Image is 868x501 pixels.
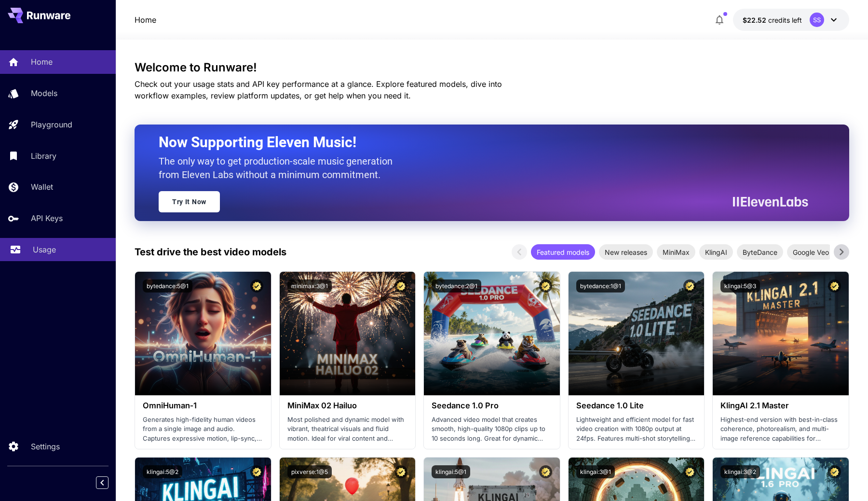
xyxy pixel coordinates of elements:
[31,212,63,224] p: API Keys
[576,401,697,410] h3: Seedance 1.0 Lite
[250,279,263,292] button: Certified Model – Vetted for best performance and includes a commercial license.
[159,133,801,152] h2: Now Supporting Eleven Music!
[720,415,841,444] p: Highest-end version with best-in-class coherence, photorealism, and multi-image reference capabil...
[135,14,156,26] nav: breadcrumb
[720,279,760,292] button: klingai:5@3
[569,272,705,395] img: alt
[287,465,332,478] button: pixverse:1@5
[657,244,695,260] div: MiniMax
[143,401,263,410] h3: OmniHuman‑1
[576,279,625,292] button: bytedance:1@1
[143,279,192,292] button: bytedance:5@1
[135,245,286,259] p: Test drive the best video models
[699,244,733,260] div: KlingAI
[828,279,841,292] button: Certified Model – Vetted for best performance and includes a commercial license.
[683,465,696,478] button: Certified Model – Vetted for best performance and includes a commercial license.
[135,272,271,395] img: alt
[31,87,57,99] p: Models
[743,15,802,25] div: $22.51558
[250,465,263,478] button: Certified Model – Vetted for best performance and includes a commercial license.
[135,14,156,26] a: Home
[159,154,400,181] p: The only way to get production-scale music generation from Eleven Labs without a minimum commitment.
[143,465,182,478] button: klingai:5@2
[531,244,595,260] div: Featured models
[713,272,849,395] img: alt
[287,401,408,410] h3: MiniMax 02 Hailuo
[394,279,407,292] button: Certified Model – Vetted for best performance and includes a commercial license.
[531,247,595,257] span: Featured models
[432,401,552,410] h3: Seedance 1.0 Pro
[432,465,470,478] button: klingai:5@1
[787,244,835,260] div: Google Veo
[539,465,552,478] button: Certified Model – Vetted for best performance and includes a commercial license.
[394,465,407,478] button: Certified Model – Vetted for best performance and includes a commercial license.
[720,465,760,478] button: klingai:3@2
[683,279,696,292] button: Certified Model – Vetted for best performance and includes a commercial license.
[103,474,116,491] div: Collapse sidebar
[737,247,783,257] span: ByteDance
[135,79,502,100] span: Check out your usage stats and API key performance at a glance. Explore featured models, dive int...
[599,247,653,257] span: New releases
[31,181,53,193] p: Wallet
[287,415,408,444] p: Most polished and dynamic model with vibrant, theatrical visuals and fluid motion. Ideal for vira...
[31,150,56,162] p: Library
[743,16,768,24] span: $22.52
[135,61,849,74] h3: Welcome to Runware!
[287,279,332,292] button: minimax:3@1
[810,13,824,27] div: SS
[96,476,108,489] button: Collapse sidebar
[657,247,695,257] span: MiniMax
[737,244,783,260] div: ByteDance
[143,415,263,444] p: Generates high-fidelity human videos from a single image and audio. Captures expressive motion, l...
[733,9,849,31] button: $22.51558SS
[432,279,481,292] button: bytedance:2@1
[31,441,60,452] p: Settings
[432,415,552,444] p: Advanced video model that creates smooth, high-quality 1080p clips up to 10 seconds long. Great f...
[280,272,416,395] img: alt
[576,465,615,478] button: klingai:3@1
[828,465,841,478] button: Certified Model – Vetted for best performance and includes a commercial license.
[768,16,802,24] span: credits left
[787,247,835,257] span: Google Veo
[159,191,220,212] a: Try It Now
[539,279,552,292] button: Certified Model – Vetted for best performance and includes a commercial license.
[720,401,841,410] h3: KlingAI 2.1 Master
[33,244,56,255] p: Usage
[576,415,697,444] p: Lightweight and efficient model for fast video creation with 1080p output at 24fps. Features mult...
[31,56,53,68] p: Home
[31,119,72,130] p: Playground
[599,244,653,260] div: New releases
[424,272,560,395] img: alt
[699,247,733,257] span: KlingAI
